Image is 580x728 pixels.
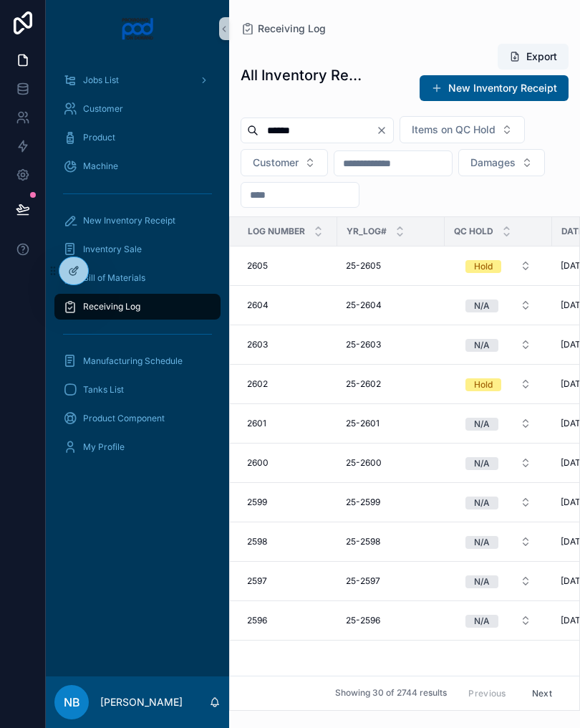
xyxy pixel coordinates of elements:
a: Select Button [453,489,543,516]
a: 25-2605 [346,260,436,272]
div: N/A [474,497,490,509]
a: Jobs List [54,67,221,93]
button: Select Button [454,332,543,358]
a: Select Button [453,528,543,555]
span: 2601 [247,418,266,429]
a: Select Button [453,449,543,476]
span: 2604 [247,300,269,311]
a: 25-2597 [346,575,436,587]
a: New Inventory Receipt [54,208,221,234]
a: Customer [54,96,221,122]
a: 2604 [247,300,329,311]
div: N/A [474,300,490,312]
a: 25-2600 [346,457,436,469]
button: Select Button [400,116,525,143]
span: 25-2600 [346,457,382,469]
a: Product Component [54,406,221,431]
a: Select Button [453,370,543,398]
span: 25-2598 [346,536,380,547]
a: My Profile [54,434,221,460]
button: Export [498,44,569,70]
a: Tanks List [54,377,221,403]
a: Select Button [453,292,543,319]
a: Select Button [453,331,543,358]
span: Log Number [248,226,305,237]
button: Select Button [454,292,543,318]
div: Hold [474,378,493,391]
span: 25-2597 [346,575,380,587]
span: 2598 [247,536,267,547]
p: [PERSON_NAME] [100,695,183,709]
span: 25-2604 [346,300,382,311]
div: N/A [474,418,490,431]
span: NB [64,694,80,711]
div: N/A [474,615,490,628]
span: Bill of Materials [83,272,145,284]
button: Next [522,682,562,704]
span: 2600 [247,457,269,469]
a: 2601 [247,418,329,429]
a: 2596 [247,615,329,626]
a: 25-2603 [346,339,436,350]
button: Select Button [454,489,543,515]
a: 2600 [247,457,329,469]
a: 2605 [247,260,329,272]
a: 2598 [247,536,329,547]
span: 2602 [247,378,268,390]
span: Inventory Sale [83,244,142,255]
button: New Inventory Receipt [420,75,569,101]
a: Product [54,125,221,150]
a: Select Button [453,252,543,279]
span: 25-2596 [346,615,380,626]
div: N/A [474,339,490,352]
span: 2603 [247,339,268,350]
span: Receiving Log [83,301,140,312]
button: Select Button [458,149,545,176]
span: 2605 [247,260,268,272]
span: Machine [83,161,118,172]
button: Select Button [241,149,328,176]
a: 25-2601 [346,418,436,429]
span: Receiving Log [258,21,326,36]
div: scrollable content [46,57,229,479]
span: 2597 [247,575,267,587]
a: Select Button [453,607,543,634]
button: Select Button [454,529,543,555]
span: New Inventory Receipt [83,215,175,226]
span: Product Component [83,413,165,424]
a: Receiving Log [54,294,221,320]
a: 25-2604 [346,300,436,311]
span: Jobs List [83,75,119,86]
button: Clear [376,125,393,136]
span: Manufacturing Schedule [83,355,183,367]
a: 25-2602 [346,378,436,390]
span: Damages [470,155,516,170]
a: 2602 [247,378,329,390]
span: QC Hold [454,226,493,237]
img: App logo [121,17,155,40]
a: Select Button [453,567,543,595]
span: 2596 [247,615,267,626]
a: 2599 [247,497,329,508]
a: 25-2599 [346,497,436,508]
a: Select Button [453,410,543,437]
a: Machine [54,153,221,179]
span: My Profile [83,441,125,453]
span: Items on QC Hold [412,123,496,137]
span: 25-2605 [346,260,381,272]
div: N/A [474,575,490,588]
button: Select Button [454,253,543,279]
a: 2597 [247,575,329,587]
span: 25-2601 [346,418,380,429]
h1: All Inventory Receipts [241,65,367,85]
a: Inventory Sale [54,236,221,262]
span: 25-2599 [346,497,380,508]
div: N/A [474,457,490,470]
span: Customer [83,103,123,115]
span: 25-2603 [346,339,381,350]
button: Select Button [454,450,543,476]
a: 2603 [247,339,329,350]
button: Select Button [454,371,543,397]
span: Showing 30 of 2744 results [335,688,447,699]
